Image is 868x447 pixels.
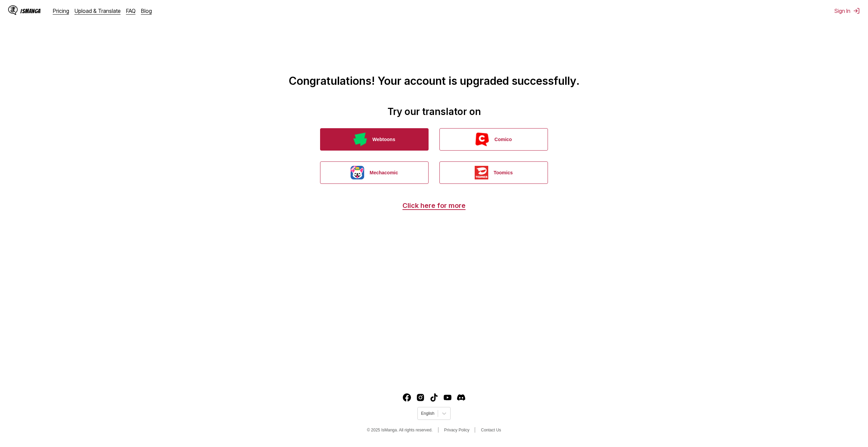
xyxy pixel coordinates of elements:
img: Comico [475,133,489,146]
img: IsManga Logo [8,5,18,15]
a: TikTok [430,393,438,402]
a: Click here for more [402,201,466,210]
img: Sign out [853,7,860,14]
input: Select language [421,411,422,416]
img: Webtoons [353,133,367,146]
img: IsManga TikTok [430,393,438,402]
button: Comico [439,128,548,151]
a: Blog [141,7,152,14]
button: Sign In [834,7,860,14]
h1: Congratulations! Your account is upgraded successfully. [5,7,863,88]
img: IsManga YouTube [443,393,452,402]
img: Mechacomic [351,166,364,179]
a: Pricing [53,7,69,14]
a: Contact Us [481,428,501,432]
button: Webtoons [320,128,429,151]
span: © 2025 IsManga. All rights reserved. [367,428,433,432]
a: IsManga LogoIsManga [8,5,53,16]
a: Instagram [416,393,425,402]
a: Youtube [443,393,452,402]
div: IsManga [20,8,41,14]
a: Discord [457,393,465,402]
a: Privacy Policy [444,428,470,432]
img: IsManga Discord [457,393,465,402]
a: Upload & Translate [75,7,121,14]
h2: Try our translator on [5,106,863,117]
button: Toomics [439,161,548,184]
img: Toomics [475,166,488,179]
a: FAQ [126,7,136,14]
button: Mechacomic [320,161,429,184]
img: IsManga Instagram [416,393,425,402]
img: IsManga Facebook [403,393,411,402]
a: Facebook [403,393,411,402]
